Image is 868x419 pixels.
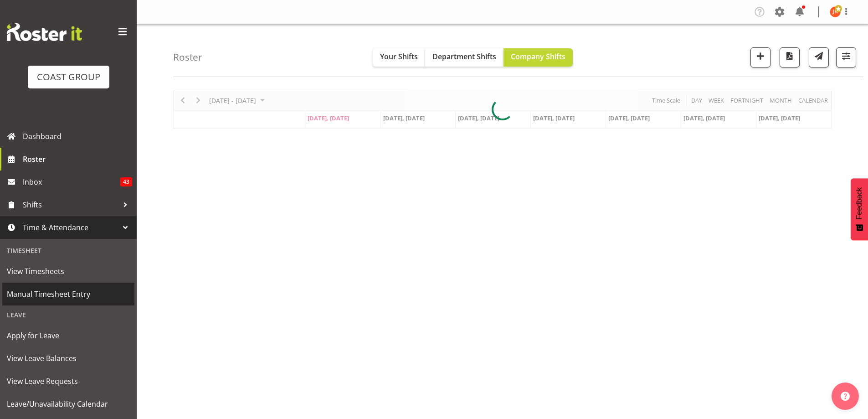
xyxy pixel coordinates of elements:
[841,392,850,401] img: help-xxl-2.png
[851,178,868,240] button: Feedback - Show survey
[380,52,418,62] span: Your Shifts
[2,393,134,415] a: Leave/Unavailability Calendar
[830,6,841,17] img: joe-kalantakusuwan-kalantakusuwan8781.jpg
[23,198,118,212] span: Shifts
[7,329,130,342] span: Apply for Leave
[23,221,118,234] span: Time & Attendance
[7,397,130,411] span: Leave/Unavailability Calendar
[855,187,863,219] span: Feedback
[7,287,130,301] span: Manual Timesheet Entry
[780,47,800,67] button: Download a PDF of the roster according to the set date range.
[503,48,573,67] button: Company Shifts
[2,324,134,347] a: Apply for Leave
[23,152,132,166] span: Roster
[173,52,202,62] h4: Roster
[7,352,130,365] span: View Leave Balances
[37,70,100,84] div: COAST GROUP
[23,129,132,143] span: Dashboard
[7,264,130,278] span: View Timesheets
[432,52,496,62] span: Department Shifts
[425,48,503,67] button: Department Shifts
[2,283,134,305] a: Manual Timesheet Entry
[511,52,565,62] span: Company Shifts
[2,260,134,283] a: View Timesheets
[2,370,134,393] a: View Leave Requests
[809,47,829,67] button: Send a list of all shifts for the selected filtered period to all rostered employees.
[2,347,134,370] a: View Leave Balances
[836,47,856,67] button: Filter Shifts
[7,374,130,388] span: View Leave Requests
[2,305,134,324] div: Leave
[2,241,134,260] div: Timesheet
[373,48,425,67] button: Your Shifts
[23,175,120,189] span: Inbox
[750,47,770,67] button: Add a new shift
[120,177,132,186] span: 43
[7,23,82,41] img: Rosterit website logo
